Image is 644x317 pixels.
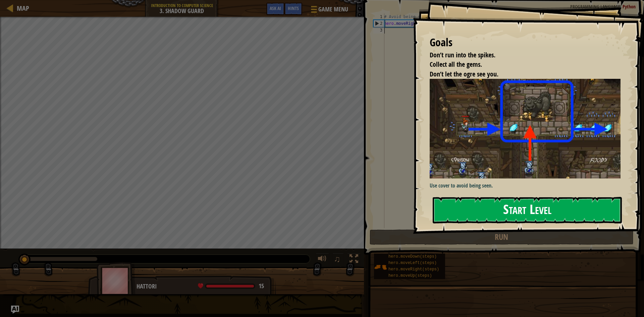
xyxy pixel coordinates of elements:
img: Shadow guard [430,79,626,178]
span: Map [17,4,29,13]
button: Run [370,229,634,245]
span: hero.moveRight(steps) [388,267,439,272]
span: hero.moveDown(steps) [388,254,437,259]
li: Collect all the gems. [421,60,619,69]
div: 1 [373,13,384,20]
button: Ask AI [266,3,284,15]
img: thang_avatar_frame.png [97,262,136,299]
button: ♫ [332,253,344,267]
button: Adjust volume [316,253,329,267]
button: Start Level [433,197,622,223]
div: health: 14.6 / 14.6 [198,283,264,289]
span: Collect all the gems. [430,60,482,69]
button: Game Menu [306,3,352,18]
img: portrait.png [374,261,387,273]
span: Game Menu [318,5,348,14]
div: 3 [373,27,384,34]
span: Ask AI [270,5,281,11]
div: Hattori [137,282,269,291]
p: Use cover to avoid being seen. [430,182,626,190]
button: Toggle fullscreen [347,253,361,267]
span: Don’t run into the spikes. [430,50,495,59]
span: 15 [259,282,264,290]
span: Hints [288,5,299,11]
div: Goals [430,35,621,50]
span: ♫ [334,254,340,264]
span: hero.moveLeft(steps) [388,261,437,265]
span: Don’t let the ogre see you. [430,69,498,78]
li: Don’t run into the spikes. [421,50,619,60]
li: Don’t let the ogre see you. [421,69,619,79]
a: Map [13,4,29,13]
div: 2 [374,20,384,27]
button: Ask AI [11,306,19,314]
span: hero.moveUp(steps) [388,273,432,278]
